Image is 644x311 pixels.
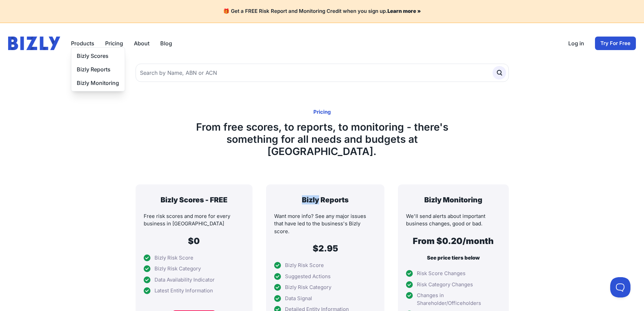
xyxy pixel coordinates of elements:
[144,195,245,204] h3: Bizly Scores - FREE
[144,276,245,284] li: Data Availability Indicator
[136,64,509,82] input: Search by Name, ABN or ACN
[406,292,500,307] li: Changes in Shareholder/Officeholders
[71,49,125,63] a: Bizly Scores
[610,277,630,297] iframe: Toggle Customer Support
[387,8,421,14] a: Learn more »
[134,39,149,47] a: About
[406,270,500,277] li: Risk Score Changes
[406,213,500,228] p: We'll send alerts about important business changes, good or bad.
[406,236,500,246] h2: From $0.20/month
[71,76,125,90] a: Bizly Monitoring
[171,121,474,157] h1: From free scores, to reports, to monitoring - there's something for all needs and budgets at [GEO...
[144,287,245,295] li: Latest Entity Information
[274,273,376,281] li: Suggested Actions
[160,39,172,47] a: Blog
[406,195,500,204] h3: Bizly Monitoring
[144,265,245,273] li: Bizly Risk Category
[406,254,500,262] p: See price tiers below
[274,213,376,236] p: Want more info? See any major issues that have led to the business's Bizly score.
[274,195,376,204] h3: Bizly Reports
[144,213,245,228] p: Free risk scores and more for every business in [GEOGRAPHIC_DATA]
[568,39,584,47] a: Log in
[105,39,123,47] a: Pricing
[144,254,245,262] li: Bizly Risk Score
[274,262,376,269] li: Bizly Risk Score
[8,8,636,15] h4: 🎁 Get a FREE Risk Report and Monitoring Credit when you sign up.
[274,243,376,253] h2: $2.95
[71,39,94,47] button: Products
[274,295,376,303] li: Data Signal
[144,236,245,246] h2: $0
[71,63,125,76] a: Bizly Reports
[406,281,500,289] li: Risk Category Changes
[274,284,376,291] li: Bizly Risk Category
[595,37,636,50] a: Try For Free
